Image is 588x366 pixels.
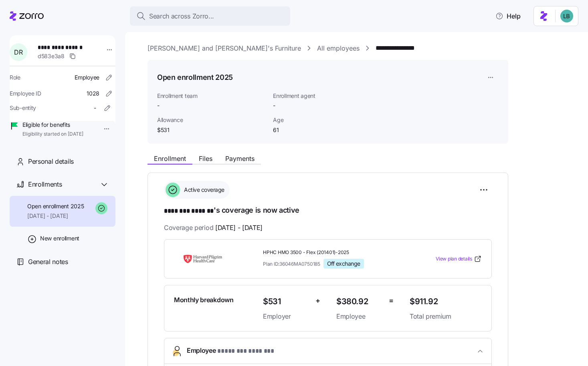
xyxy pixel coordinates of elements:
[157,102,267,110] span: -
[157,92,267,100] span: Enrollment team
[327,260,360,267] span: Off exchange
[157,116,267,124] span: Allowance
[75,73,99,81] span: Employee
[28,179,62,189] span: Enrollments
[28,157,74,167] span: Personal details
[410,311,482,321] span: Total premium
[157,126,267,134] span: $531
[315,295,320,307] span: +
[560,10,573,22] img: 55738f7c4ee29e912ff6c7eae6e0401b
[225,155,255,162] span: Payments
[263,311,309,321] span: Employer
[157,72,233,82] h1: Open enrollment 2025
[94,104,96,112] span: -
[10,89,41,98] span: Employee ID
[28,257,68,267] span: General notes
[182,186,224,194] span: Active coverage
[273,92,354,100] span: Enrollment agent
[149,11,214,21] span: Search across Zorro...
[187,346,274,356] span: Employee
[10,73,20,81] span: Role
[336,311,382,321] span: Employee
[410,295,482,308] span: $911.92
[38,52,65,60] span: d583e3a8
[263,260,320,267] span: Plan ID: 36046MA0750185
[22,131,83,138] span: Eligibility started on [DATE]
[130,6,290,26] button: Search across Zorro...
[273,126,354,134] span: 61
[40,234,79,242] span: New enrollment
[174,250,232,268] img: Harvard Pilgrim Health Care
[164,205,492,216] h1: 's coverage is now active
[263,249,403,256] span: HPHC HMO 3500 - Flex (201401)-2025
[273,116,354,124] span: Age
[436,255,472,263] span: View plan details
[215,223,263,233] span: [DATE] - [DATE]
[317,43,360,53] a: All employees
[336,295,382,308] span: $380.92
[27,202,84,210] span: Open enrollment 2025
[174,295,234,305] span: Monthly breakdown
[22,121,83,129] span: Eligible for benefits
[489,8,527,24] button: Help
[27,212,84,220] span: [DATE] - [DATE]
[148,43,301,53] a: [PERSON_NAME] and [PERSON_NAME]'s Furniture
[164,223,263,233] span: Coverage period
[436,255,482,263] a: View plan details
[154,155,186,162] span: Enrollment
[273,102,275,110] span: -
[14,49,22,55] span: D R
[10,104,36,112] span: Sub-entity
[199,155,212,162] span: Files
[389,295,394,307] span: =
[495,11,521,21] span: Help
[263,295,309,308] span: $531
[87,89,99,98] span: 1028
